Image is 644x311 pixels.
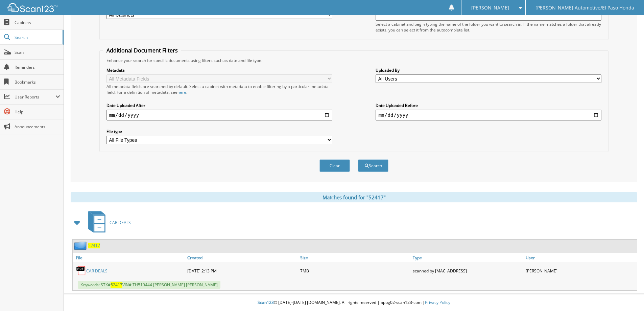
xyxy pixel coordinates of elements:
a: File [73,253,186,262]
a: 52417 [88,243,100,248]
div: Enhance your search for specific documents using filters such as date and file type. [103,58,605,63]
span: [PERSON_NAME] [471,6,509,10]
span: Keywords: STK# VIN# TH519444 [PERSON_NAME] [PERSON_NAME] [78,281,220,289]
input: end [376,110,601,120]
span: Scan123 [258,299,274,305]
legend: Additional Document Filters [103,47,181,54]
a: CAR DEALS [84,209,131,236]
label: Date Uploaded Before [376,103,601,108]
img: folder2.png [74,241,88,250]
button: Clear [319,159,350,172]
iframe: Chat Widget [610,279,644,311]
div: [PERSON_NAME] [524,264,637,277]
span: Help [15,109,60,115]
span: Scan [15,49,60,55]
label: Metadata [106,67,332,73]
span: User Reports [15,94,55,100]
label: Date Uploaded After [106,103,332,108]
div: All metadata fields are searched by default. Select a cabinet with metadata to enable filtering b... [106,84,332,95]
div: [DATE] 2:13 PM [186,264,299,277]
span: CAR DEALS [110,220,131,225]
span: [PERSON_NAME] Automotive/El Paso Honda [535,6,634,10]
div: Select a cabinet and begin typing the name of the folder you want to search in. If the name match... [376,21,601,33]
label: Uploaded By [376,67,601,73]
span: Announcements [15,124,60,130]
a: Type [411,253,524,262]
a: Privacy Policy [425,299,450,305]
span: Cabinets [15,20,60,25]
a: User [524,253,637,262]
div: 7MB [299,264,411,277]
input: start [106,110,332,120]
label: File type [106,129,332,134]
img: scan123-logo-white.svg [7,3,57,12]
div: scanned by [MAC_ADDRESS] [411,264,524,277]
span: Reminders [15,64,60,70]
span: Search [15,35,59,40]
a: Size [299,253,411,262]
a: Created [186,253,299,262]
a: CAR DEALS [86,268,108,274]
span: 52417 [111,282,122,288]
div: Matches found for "52417" [71,192,637,202]
img: PDF.png [76,266,86,276]
div: © [DATE]-[DATE] [DOMAIN_NAME]. All rights reserved | appg02-scan123-com | [64,294,644,311]
a: here [177,89,186,95]
span: Bookmarks [15,79,60,85]
button: Search [358,159,388,172]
